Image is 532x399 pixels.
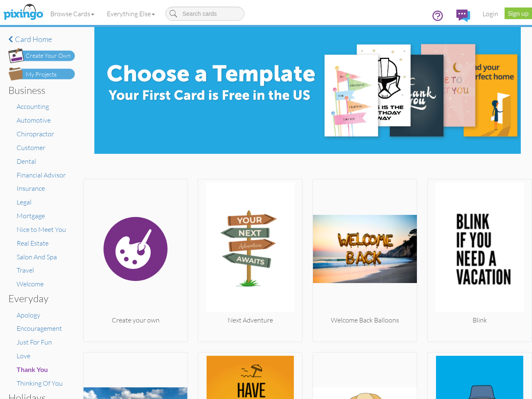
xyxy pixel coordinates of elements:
[84,315,187,325] div: Create your own
[17,239,49,247] a: Real Estate
[17,379,63,387] a: Thinking Of You
[17,157,36,165] a: Dental
[505,7,532,19] a: Sign up
[313,182,417,315] img: 20250124-200456-ac61e44cdf43-250.png
[17,266,34,274] a: Travel
[8,48,75,63] img: create-own-button.png
[17,352,30,360] a: Love
[8,35,75,44] a: Card home
[8,67,75,81] img: my-projects-button.png
[84,182,187,315] img: create.svg
[17,116,51,124] a: Automotive
[8,85,69,96] h3: Business
[101,3,161,24] a: Everything Else
[17,338,52,346] a: Just For Fun
[17,102,49,111] a: Accounting
[428,315,532,325] div: Blink
[1,2,45,23] img: pixingo logo
[165,7,244,21] input: Search cards
[44,3,101,24] a: Browse Cards
[8,293,69,304] h3: Everyday
[17,184,45,192] a: Insurance
[456,10,470,22] img: comments.svg
[17,198,32,206] a: Legal
[313,315,417,325] div: Welcome Back Balloons
[17,212,45,220] a: Mortgage
[17,130,54,138] a: Chiropractor
[198,315,302,325] div: Next Adventure
[476,3,505,24] a: Login
[17,171,66,179] a: Financial Advisor
[26,70,57,79] div: My Projects
[17,365,48,374] a: Thank You
[94,27,521,154] img: e8896c0d-71ea-4978-9834-e4f545c8bf84.jpg
[428,182,532,315] img: 20250416-225331-00ac61b41b59-250.jpg
[17,225,66,234] a: Nice to Meet You
[17,311,40,319] a: Apology
[17,280,44,288] a: Welcome
[17,253,57,261] a: Salon And Spa
[17,324,62,332] a: Encouragement
[26,52,71,60] div: Create Your Own
[17,143,45,152] a: Customer
[198,182,302,315] img: 20250811-165541-04b25b21e4b4-250.jpg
